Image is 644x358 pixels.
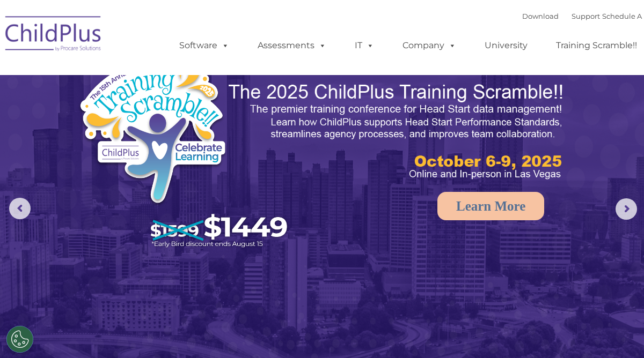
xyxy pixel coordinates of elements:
[522,12,559,20] a: Download
[169,35,240,56] a: Software
[247,35,337,56] a: Assessments
[474,35,538,56] a: University
[572,12,600,20] a: Support
[144,71,177,79] span: Last name
[392,35,467,56] a: Company
[344,35,385,56] a: IT
[6,326,33,353] button: Cookies Settings
[437,192,544,220] a: Learn More
[144,115,189,123] span: Phone number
